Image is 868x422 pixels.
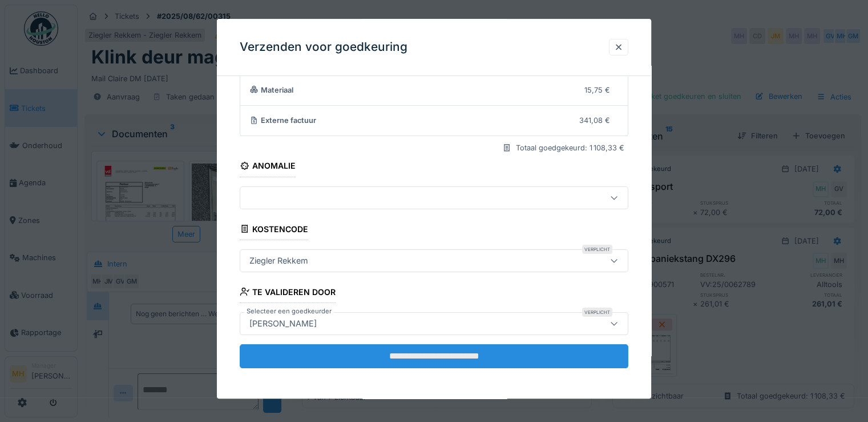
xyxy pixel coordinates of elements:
[249,116,571,126] div: Externe factuur
[240,221,308,240] div: Kostencode
[240,284,336,303] div: Te valideren door
[245,79,623,101] summary: Materiaal15,75 €
[245,317,321,330] div: [PERSON_NAME]
[240,40,407,54] h3: Verzenden voor goedkeuring
[245,110,623,132] summary: Externe factuur341,08 €
[584,85,610,95] div: 15,75 €
[240,158,296,177] div: Anomalie
[582,245,612,254] div: Verplicht
[579,116,610,126] div: 341,08 €
[582,308,612,317] div: Verplicht
[245,254,313,267] div: Ziegler Rekkem
[249,85,576,95] div: Materiaal
[244,306,334,316] label: Selecteer een goedkeurder
[516,143,624,154] div: Totaal goedgekeurd: 1 108,33 €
